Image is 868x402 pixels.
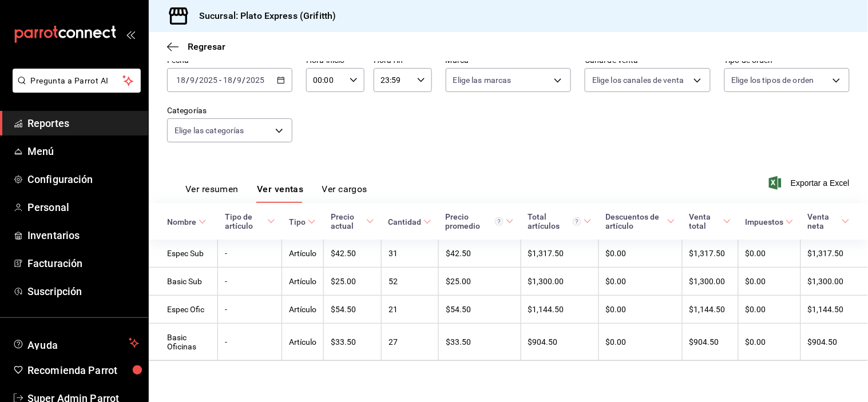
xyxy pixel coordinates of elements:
span: Facturación [27,256,139,271]
input: ---- [199,75,218,85]
td: $1,144.50 [800,296,868,324]
span: Venta total [689,212,731,230]
div: Impuestos [745,217,783,226]
td: - [218,324,282,361]
td: $0.00 [738,240,800,268]
td: 21 [381,296,438,324]
td: $1,300.00 [521,268,599,296]
label: Fecha [167,57,292,65]
td: $0.00 [599,324,682,361]
td: $0.00 [599,268,682,296]
td: $25.00 [324,268,382,296]
button: Regresar [167,41,225,52]
td: $0.00 [738,296,800,324]
span: Descuentos de artículo [605,212,675,230]
td: $904.50 [521,324,599,361]
td: Espec Ofic [149,296,218,324]
input: -- [223,75,233,85]
td: $33.50 [324,324,382,361]
td: $42.50 [438,240,521,268]
span: - [219,75,221,85]
span: / [233,75,236,85]
button: Pregunta a Parrot AI [13,69,141,93]
input: -- [176,75,186,85]
span: Elige los canales de venta [592,74,684,86]
td: $1,300.00 [682,268,738,296]
svg: Precio promedio = Total artículos / cantidad [495,217,504,226]
input: ---- [246,75,265,85]
td: - [218,296,282,324]
span: / [186,75,189,85]
td: - [218,240,282,268]
span: Cantidad [388,217,431,226]
label: Hora fin [374,57,432,65]
span: Regresar [188,41,225,52]
td: $1,144.50 [521,296,599,324]
button: Ver resumen [185,184,239,203]
button: Ver ventas [257,184,304,203]
h3: Sucursal: Plato Express (Grifitth) [190,9,336,23]
td: Artículo [282,324,324,361]
div: Precio promedio [445,212,504,230]
span: Elige las categorías [175,125,244,136]
span: Pregunta a Parrot AI [31,75,123,87]
div: Venta total [689,212,721,230]
span: Menú [27,144,139,159]
td: - [218,268,282,296]
span: Elige las marcas [453,74,512,86]
span: Tipo [289,217,316,226]
td: 52 [381,268,438,296]
span: Ayuda [27,336,124,350]
td: $0.00 [599,296,682,324]
span: Inventarios [27,228,139,243]
button: Ver cargos [322,184,368,203]
span: Personal [27,200,139,215]
td: Artículo [282,296,324,324]
td: $0.00 [599,240,682,268]
div: Precio actual [331,212,364,230]
span: Configuración [27,172,139,187]
td: $1,317.50 [682,240,738,268]
td: $42.50 [324,240,382,268]
input: -- [237,75,243,85]
span: Recomienda Parrot [27,363,139,378]
input: -- [189,75,195,85]
span: Elige los tipos de orden [732,74,814,86]
span: Reportes [27,116,139,131]
div: Tipo [289,217,306,226]
span: Precio actual [331,212,375,230]
span: Tipo de artículo [225,212,275,230]
div: navigation tabs [185,184,367,203]
div: Nombre [167,217,196,226]
label: Hora inicio [306,57,364,65]
svg: El total artículos considera cambios de precios en los artículos así como costos adicionales por ... [573,217,581,226]
td: $904.50 [682,324,738,361]
span: / [195,75,199,85]
td: Artículo [282,268,324,296]
td: $54.50 [438,296,521,324]
div: Total artículos [528,212,581,230]
td: 31 [381,240,438,268]
td: $0.00 [738,324,800,361]
span: Nombre [167,217,207,226]
button: open_drawer_menu [126,30,135,39]
div: Tipo de artículo [225,212,265,230]
td: $33.50 [438,324,521,361]
td: $1,317.50 [800,240,868,268]
td: $1,300.00 [800,268,868,296]
td: $25.00 [438,268,521,296]
span: Venta neta [807,212,850,230]
span: Impuestos [745,217,794,226]
button: Exportar a Excel [771,176,850,190]
td: Espec Sub [149,240,218,268]
td: Basic Oficinas [149,324,218,361]
td: $1,144.50 [682,296,738,324]
div: Venta neta [807,212,839,230]
td: $0.00 [738,268,800,296]
td: $1,317.50 [521,240,599,268]
td: $54.50 [324,296,382,324]
label: Categorías [167,107,292,115]
a: Pregunta a Parrot AI [8,83,141,95]
td: Artículo [282,240,324,268]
